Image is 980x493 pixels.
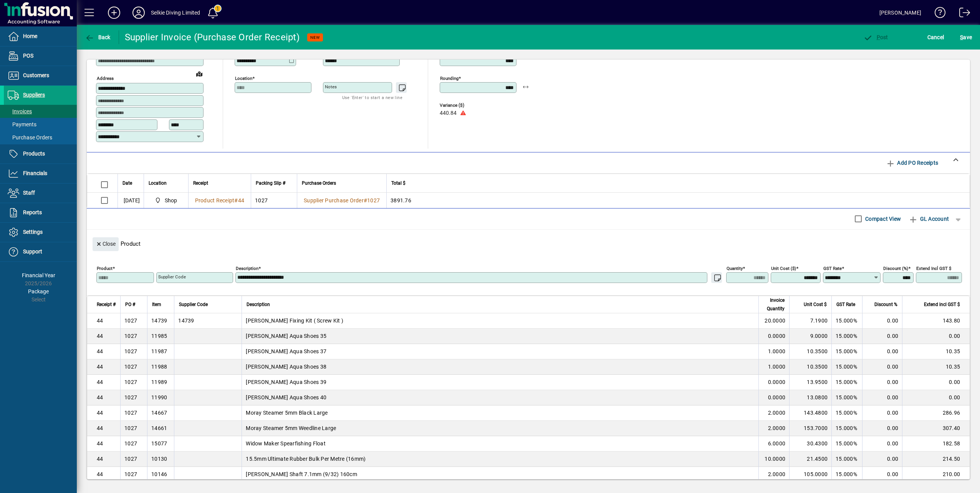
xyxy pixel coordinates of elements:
[87,390,120,405] td: 44
[304,197,364,203] span: Supplier Purchase Order
[87,436,120,452] td: 44
[4,118,77,131] a: Payments
[4,46,77,66] a: POS
[23,190,35,196] span: Staff
[122,179,139,187] div: Date
[236,265,258,271] mat-label: Description
[158,274,186,280] mat-label: Supplier Code
[87,313,120,329] td: 44
[862,452,902,467] td: 0.00
[4,203,77,222] a: Reports
[151,424,167,432] div: 14661
[831,467,862,482] td: 15.000%
[4,184,77,203] a: Staff
[120,359,147,375] td: 1027
[242,467,758,482] td: [PERSON_NAME] Shaft 7.1mm (9/32) 160cm
[789,344,831,359] td: 10.3500
[120,436,147,452] td: 1027
[789,421,831,436] td: 153.7000
[151,440,167,447] div: 15077
[789,452,831,467] td: 21.4500
[91,240,121,247] app-page-header-button: Close
[23,92,45,98] span: Suppliers
[758,421,789,436] td: 2.0000
[831,359,862,375] td: 15.000%
[256,179,285,187] span: Packing Slip #
[151,394,167,401] div: 11990
[789,359,831,375] td: 10.3500
[877,34,880,40] span: P
[325,84,337,89] mat-label: Notes
[758,313,789,329] td: 20.0000
[120,313,147,329] td: 1027
[391,179,406,187] span: Total $
[902,329,970,344] td: 0.00
[23,229,43,235] span: Settings
[8,108,32,114] span: Invoices
[165,197,177,204] span: Shop
[151,409,167,417] div: 14667
[758,467,789,482] td: 2.0000
[122,179,132,187] span: Date
[831,452,862,467] td: 15.000%
[120,390,147,405] td: 1027
[789,405,831,421] td: 143.4800
[4,105,77,118] a: Invoices
[151,347,167,355] div: 11987
[879,7,921,19] div: [PERSON_NAME]
[23,33,37,39] span: Home
[242,452,758,467] td: 15.5mm Ultimate Rubber Bulk Per Metre (16mm)
[789,375,831,390] td: 13.9500
[862,329,902,344] td: 0.00
[831,329,862,344] td: 15.000%
[242,421,758,436] td: Moray Steamer 5mm Weedline Large
[151,7,200,19] div: Selkie Diving Limited
[174,313,242,329] td: 14739
[771,265,796,271] mat-label: Unit Cost ($)
[862,390,902,405] td: 0.00
[886,157,938,169] span: Add PO Receipts
[102,6,126,20] button: Add
[87,452,120,467] td: 44
[789,313,831,329] td: 7.1900
[927,31,944,43] span: Cancel
[151,378,167,386] div: 11989
[831,390,862,405] td: 15.000%
[789,329,831,344] td: 9.0000
[23,170,47,176] span: Financials
[758,390,789,405] td: 0.0000
[789,390,831,405] td: 13.0800
[247,300,270,309] span: Description
[235,76,252,81] mat-label: Location
[862,313,902,329] td: 0.00
[96,238,116,250] span: Close
[242,436,758,452] td: Widow Maker Spearfishing Float
[120,452,147,467] td: 1027
[874,300,897,309] span: Discount %
[916,265,951,271] mat-label: Extend incl GST $
[758,405,789,421] td: 2.0000
[152,196,180,205] span: Shop
[302,179,336,187] span: Purchase Orders
[242,359,758,375] td: [PERSON_NAME] Aqua Shoes 38
[864,215,901,223] label: Compact View
[386,193,970,208] td: 3891.76
[883,156,941,170] button: Add PO Receipts
[758,359,789,375] td: 1.0000
[862,375,902,390] td: 0.00
[831,375,862,390] td: 15.000%
[23,53,33,59] span: POS
[193,179,208,187] span: Receipt
[902,421,970,436] td: 307.40
[958,30,974,44] button: Save
[97,265,113,271] mat-label: Product
[823,265,842,271] mat-label: GST rate
[758,436,789,452] td: 6.0000
[4,242,77,261] a: Support
[863,34,888,40] span: ost
[8,121,36,127] span: Payments
[929,2,946,26] a: Knowledge Base
[862,421,902,436] td: 0.00
[120,329,147,344] td: 1027
[87,405,120,421] td: 44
